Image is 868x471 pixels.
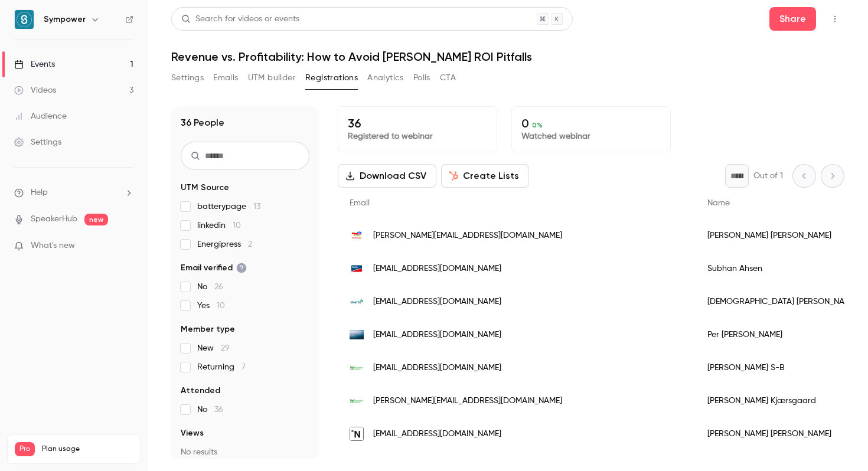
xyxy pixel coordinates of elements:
p: Watched webinar [521,130,661,142]
h1: 36 People [181,116,224,130]
p: No results [181,446,309,458]
span: 29 [221,344,230,352]
span: New [197,342,230,354]
span: batterypage [197,201,260,212]
h1: Revenue vs. Profitability: How to Avoid [PERSON_NAME] ROI Pitfalls [171,50,844,64]
span: 7 [242,363,246,371]
span: [EMAIL_ADDRESS][DOMAIN_NAME] [373,428,501,440]
p: 0 [521,116,661,130]
span: 0 % [532,121,543,129]
div: Events [14,58,55,70]
div: Videos [14,84,56,96]
button: CTA [440,68,456,87]
span: [EMAIL_ADDRESS][DOMAIN_NAME] [373,263,501,275]
a: SpeakerHub [31,213,77,225]
button: Registrations [305,68,358,87]
span: Plan usage [42,444,133,454]
span: What's new [31,240,75,252]
span: Yes [197,300,225,312]
span: Email [350,199,370,207]
span: Views [181,427,204,439]
p: 36 [348,116,487,130]
span: UTM Source [181,182,229,194]
span: Attended [181,385,220,397]
iframe: Noticeable Trigger [119,241,133,251]
span: [PERSON_NAME][EMAIL_ADDRESS][DOMAIN_NAME] [373,395,562,407]
p: Out of 1 [753,170,783,182]
span: No [197,404,223,416]
span: Email verified [181,262,247,274]
img: battman.energy [350,394,364,408]
span: No [197,281,223,293]
span: linkedin [197,220,241,231]
span: [EMAIL_ADDRESS][DOMAIN_NAME] [373,329,501,341]
span: 10 [233,221,241,230]
button: Settings [171,68,204,87]
span: 2 [248,240,252,248]
button: Emails [213,68,238,87]
img: totalenergies.com [350,228,364,243]
img: skarta.fi [350,295,364,309]
span: 10 [217,302,225,310]
img: sma.de [350,261,364,276]
h6: Sympower [44,14,86,25]
span: [EMAIL_ADDRESS][DOMAIN_NAME] [373,362,501,374]
img: powerworks.energy [350,330,364,339]
button: Share [769,7,816,31]
li: help-dropdown-opener [14,187,133,199]
span: Member type [181,323,235,335]
span: [PERSON_NAME][EMAIL_ADDRESS][DOMAIN_NAME] [373,230,562,242]
button: UTM builder [248,68,296,87]
p: Registered to webinar [348,130,487,142]
img: battman.energy [350,361,364,375]
button: Download CSV [338,164,436,188]
div: Settings [14,136,61,148]
div: Search for videos or events [181,13,299,25]
button: Polls [413,68,430,87]
span: 13 [253,202,260,211]
div: Audience [14,110,67,122]
span: 36 [214,405,223,414]
span: 26 [214,283,223,291]
img: nordicsolar.eu [350,427,364,441]
span: new [84,214,108,225]
button: Analytics [367,68,404,87]
span: Returning [197,361,246,373]
span: Name [707,199,730,207]
span: Pro [15,442,35,456]
span: Energipress [197,238,252,250]
button: Create Lists [441,164,529,188]
span: [EMAIL_ADDRESS][DOMAIN_NAME] [373,296,501,308]
img: Sympower [15,10,34,29]
span: Help [31,187,48,199]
